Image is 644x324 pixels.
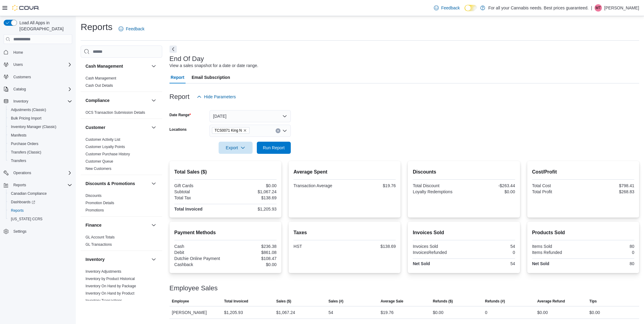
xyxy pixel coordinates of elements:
[150,62,157,70] button: Cash Management
[584,261,634,266] div: 80
[537,309,548,316] div: $0.00
[8,198,72,206] span: Dashboards
[86,167,111,171] a: New Customers
[8,140,72,147] span: Purchase Orders
[86,299,122,303] a: Inventory Transactions
[584,244,634,249] div: 80
[86,242,112,247] a: GL Transactions
[293,244,344,249] div: HST
[532,168,634,176] h2: Cost/Profit
[86,144,125,149] span: Customer Loyalty Points
[532,229,634,236] h2: Products Sold
[4,45,72,251] nav: Complex example
[413,183,463,188] div: Total Discount
[174,189,224,194] div: Subtotal
[8,115,44,122] a: Bulk Pricing Import
[328,299,343,304] span: Sales (#)
[86,63,123,69] h3: Cash Management
[8,132,29,139] a: Manifests
[8,207,72,214] span: Reports
[11,191,47,196] span: Canadian Compliance
[11,98,72,105] span: Inventory
[1,97,75,106] button: Inventory
[13,229,26,234] span: Settings
[413,261,430,266] strong: Net Sold
[11,116,42,121] span: Bulk Pricing Import
[6,206,75,215] button: Reports
[86,63,149,69] button: Cash Management
[226,244,277,249] div: $236.38
[431,2,462,14] a: Feedback
[6,140,75,148] button: Purchase Orders
[169,127,187,132] label: Locations
[86,269,121,274] a: Inventory Adjustments
[81,21,112,33] h1: Reports
[226,262,277,267] div: $0.00
[6,148,75,157] button: Transfers (Classic)
[86,110,145,115] a: OCS Transaction Submission Details
[11,61,25,68] button: Users
[174,262,224,267] div: Cashback
[8,106,72,113] span: Adjustments (Classic)
[465,5,477,11] input: Dark Mode
[86,159,113,164] span: Customer Queue
[589,309,600,316] div: $0.00
[226,250,277,255] div: $861.08
[13,75,31,79] span: Customers
[8,149,44,156] a: Transfers (Classic)
[6,189,75,198] button: Canadian Compliance
[86,152,130,156] a: Customer Purchase History
[485,309,488,316] div: 0
[8,207,26,214] a: Reports
[8,157,29,164] a: Transfers
[293,229,396,236] h2: Taxes
[293,183,344,188] div: Transaction Average
[8,149,72,156] span: Transfers (Classic)
[11,181,29,189] button: Reports
[11,98,31,105] button: Inventory
[174,183,224,188] div: Gift Cards
[172,299,189,304] span: Employee
[413,244,463,249] div: Invoices Sold
[212,127,250,134] span: TCS0071 King N
[86,137,120,142] a: Customer Activity List
[86,291,134,296] span: Inventory On Hand by Product
[86,276,135,281] span: Inventory by Product Historical
[226,189,277,194] div: $1,067.24
[8,132,72,139] span: Manifests
[11,49,25,56] a: Home
[8,106,49,113] a: Adjustments (Classic)
[11,208,24,213] span: Reports
[413,250,463,255] div: InvoicesRefunded
[86,76,116,80] a: Cash Management
[276,299,291,304] span: Sales ($)
[215,127,242,133] span: TCS0071 King N
[433,309,443,316] div: $0.00
[11,73,33,81] a: Customers
[17,20,72,32] span: Load All Apps in [GEOGRAPHIC_DATA]
[11,181,72,189] span: Reports
[589,299,597,304] span: Tips
[86,284,136,288] a: Inventory On Hand by Package
[81,192,162,216] div: Discounts & Promotions
[537,299,565,304] span: Average Refund
[465,189,515,194] div: $0.00
[13,50,23,55] span: Home
[204,94,236,100] span: Hide Parameters
[81,136,162,175] div: Customer
[282,128,287,133] button: Open list of options
[169,55,204,62] h3: End Of Day
[11,169,72,177] span: Operations
[150,124,157,131] button: Customer
[86,97,109,103] h3: Compliance
[532,250,582,255] div: Items Refunded
[86,208,104,213] span: Promotions
[6,198,75,206] a: Dashboards
[11,107,46,112] span: Adjustments (Classic)
[8,140,41,147] a: Purchase Orders
[12,5,39,11] img: Cova
[413,168,515,176] h2: Discounts
[11,141,39,146] span: Purchase Orders
[1,48,75,56] button: Home
[595,4,602,12] div: Marko Tamas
